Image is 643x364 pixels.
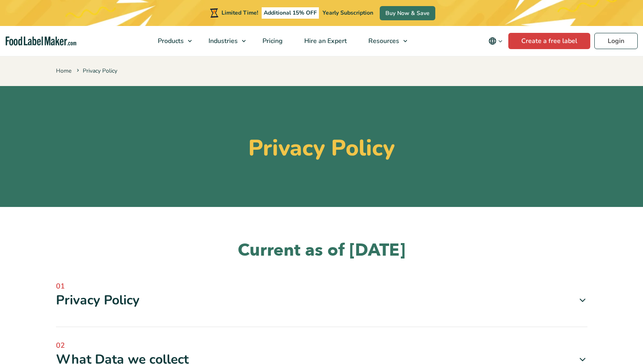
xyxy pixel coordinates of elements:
a: Pricing [252,26,292,56]
a: Buy Now & Save [380,6,435,20]
h2: Current as of [DATE] [56,239,587,262]
span: Limited Time! [222,9,258,17]
span: Industries [206,37,239,45]
a: Resources [358,26,411,56]
span: Products [155,37,185,45]
a: Home [56,67,71,75]
a: Food Label Maker homepage [6,37,76,46]
span: Pricing [260,37,284,45]
button: Change language [483,33,508,49]
span: 01 [56,281,587,292]
a: 01 Privacy Policy [56,281,587,309]
span: Additional 15% OFF [262,7,319,19]
span: Hire an Expert [302,37,348,45]
a: Industries [198,26,250,56]
div: Privacy Policy [56,292,587,309]
a: Create a free label [508,33,590,49]
h1: Privacy Policy [56,135,587,162]
span: 02 [56,340,587,351]
a: Hire an Expert [294,26,356,56]
a: Login [594,33,638,49]
span: Privacy Policy [75,67,117,75]
span: Yearly Subscription [323,9,373,17]
a: Products [147,26,196,56]
span: Resources [366,37,400,45]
